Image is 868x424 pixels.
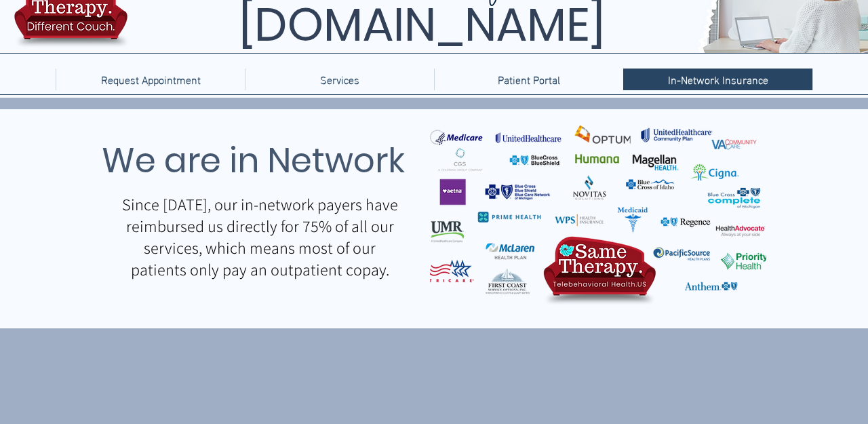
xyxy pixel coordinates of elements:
[430,113,766,311] img: TelebehavioralHealth.US In-Network Insurances
[56,69,245,90] a: Request Appointment
[94,69,208,90] p: Request Appointment
[245,69,434,90] div: Services
[491,69,567,90] p: Patient Portal
[661,69,775,90] p: In-Network Insurance
[119,193,400,280] p: Since [DATE], our in-network payers have reimbursed us directly for 75% of all our services, whic...
[434,69,623,90] a: Patient Portal
[102,136,405,185] span: We are in Network
[313,69,366,90] p: Services
[623,69,812,90] a: In-Network Insurance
